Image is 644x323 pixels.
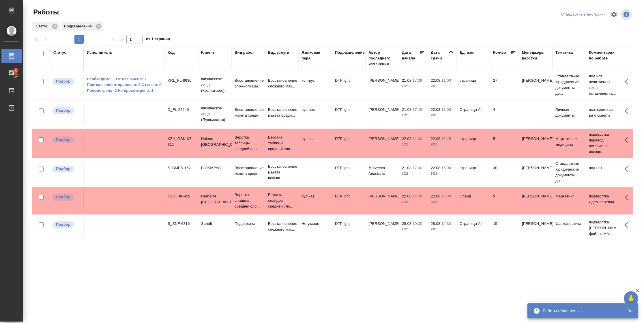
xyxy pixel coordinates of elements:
[56,108,70,113] p: Подбор
[168,221,195,227] div: S_SNF-6816
[431,113,454,118] p: 2025
[490,104,519,124] td: 4
[235,221,262,227] p: Подверстка
[201,193,229,205] p: Herbalife [GEOGRAPHIC_DATA]
[402,221,413,226] p: 28.08,
[431,107,441,112] p: 22.08,
[431,166,441,170] p: 22.08,
[332,133,366,153] td: DTPlight
[201,136,229,148] p: Haleon [GEOGRAPHIC_DATA]
[441,78,451,83] p: 11:00
[402,113,425,118] p: 2025
[441,137,451,141] p: 11:45
[457,162,490,182] td: страница
[624,291,638,306] button: 🙏
[332,75,366,95] td: DTPlight
[11,68,20,73] span: 2
[555,161,583,184] p: Стандартные юридические документы, до...
[457,104,490,124] td: Страница А4
[402,107,413,112] p: 21.08,
[366,75,399,95] td: [PERSON_NAME]
[402,78,413,83] p: 21.08,
[402,199,425,205] p: 2025
[555,50,573,55] div: Тематика
[366,133,399,153] td: [PERSON_NAME]
[235,165,262,177] p: Восстановление макета средн...
[402,194,413,198] p: 22.08,
[493,50,506,55] div: Кол-во
[413,107,422,112] p: 17:15
[431,171,454,177] p: 2025
[168,165,195,171] div: S_BMPS-162
[235,107,262,118] p: Восстановление макета средн...
[36,23,50,29] p: Статус
[431,227,454,232] p: 2025
[589,132,617,155] p: подверстка перевод вставить в исходн...
[168,136,195,148] div: KZH_GSK-KZ-311
[56,79,70,84] p: Подбор
[56,194,70,200] p: Подбор
[402,83,425,89] p: 2025
[589,107,617,118] p: все, кроме св-ва о смерти
[268,164,296,181] p: Восстановление макета повыш...
[402,50,419,61] div: Дата начала
[589,165,617,171] p: под нот
[621,75,635,89] button: Здесь прячутся важные кнопки
[413,221,422,226] p: 10:00
[402,227,425,232] p: 2025
[368,50,396,67] div: Автор последнего изменения
[235,50,254,55] div: Вид работ
[555,221,583,227] p: Фармацевтика
[621,218,635,232] button: Здесь прячутся важные кнопки
[56,137,70,143] p: Подбор
[589,50,617,61] div: Комментарии по работе
[332,191,366,211] td: DTPlight
[522,136,550,142] p: [PERSON_NAME]
[299,218,332,238] td: Не указан
[490,191,519,211] td: 9
[299,133,332,153] td: рус-каз
[268,50,289,55] div: Вид услуги
[621,104,635,118] button: Здесь прячутся важные кнопки
[457,75,490,95] td: страница
[64,23,94,29] p: Подразделение
[268,78,296,89] p: Восстановление сложного мак...
[268,192,296,209] p: Верстка слайдов средней сло...
[522,165,550,171] p: [PERSON_NAME]
[299,191,332,211] td: рус-каз
[555,73,583,96] p: Стандартные юридические документы, до...
[268,221,296,232] p: Восстановление сложного мак...
[441,194,451,198] p: 16:00
[235,78,262,89] p: Восстановление сложного мак...
[201,165,229,171] p: BIOMAPAS
[621,133,635,147] button: Здесь прячутся важные кнопки
[560,10,607,19] div: split button
[366,191,399,211] td: [PERSON_NAME]
[431,142,454,148] p: 2025
[52,165,80,173] div: Можно подбирать исполнителей
[555,193,583,199] p: Маркетинг
[332,104,366,124] td: DTPlight
[52,136,80,144] div: Можно подбирать исполнителей
[441,166,451,170] p: 15:00
[457,218,490,238] td: Страница А4
[168,50,175,55] div: Код
[302,50,329,61] div: Языковая пара
[522,50,550,61] div: Менеджеры верстки
[87,50,112,55] div: Исполнитель
[555,136,583,148] p: Маркетинг + медицина
[460,50,474,55] div: Ед. изм
[87,76,162,94] a: Необходимо: 1 Не назначено: 1 Приглашений отправлено: 3 Отказов: 0 Просмотрено: 2 Не просмотрено: 1
[52,221,80,229] div: Можно подбирать исполнителей
[268,107,296,118] p: Восстановление макета средн...
[607,8,621,21] span: Настроить таблицу
[621,191,635,204] button: Здесь прячутся важные кнопки
[201,105,229,123] p: Физическое лицо (Пушкинская)
[32,8,59,17] span: Работы
[431,221,441,226] p: 28.08,
[402,142,425,148] p: 2025
[402,137,413,141] p: 22.08,
[441,107,451,112] p: 11:00
[332,218,366,238] td: DTPlight
[168,78,195,83] div: KRL_FL-8636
